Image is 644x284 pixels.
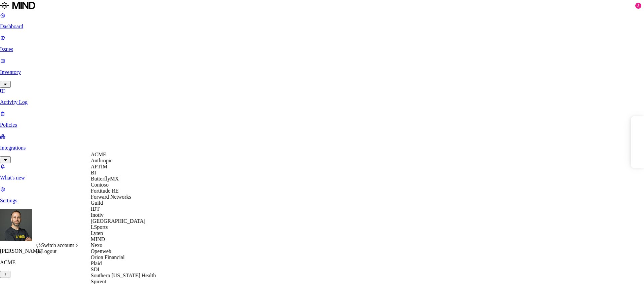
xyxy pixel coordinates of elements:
[41,242,74,248] span: Switch account
[91,248,111,254] span: Openweb
[91,273,156,278] span: Southern [US_STATE] Health
[91,254,125,260] span: Orion Financial
[91,164,108,169] span: APTIM
[91,152,106,157] span: ACME
[91,236,105,242] span: MIND
[36,248,79,254] div: Logout
[91,182,109,188] span: Contoso
[91,260,102,266] span: Plaid
[91,242,103,248] span: Nexo
[91,224,108,230] span: LSports
[91,230,103,236] span: Lyten
[91,176,119,181] span: ButterflyMX
[91,200,103,206] span: Guild
[91,218,146,224] span: [GEOGRAPHIC_DATA]
[91,188,119,194] span: Fortitude RE
[91,212,104,218] span: Inotiv
[91,158,113,163] span: Anthropic
[91,206,100,212] span: IDT
[91,194,131,200] span: Forward Networks
[91,170,96,175] span: BI
[91,267,100,272] span: SDI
